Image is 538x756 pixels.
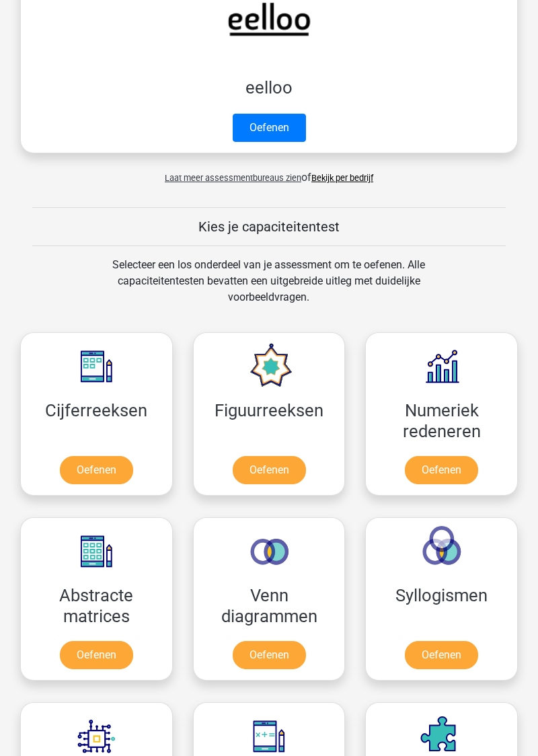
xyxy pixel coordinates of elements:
div: Selecteer een los onderdeel van je assessment om te oefenen. Alle capaciteitentesten bevatten een... [96,257,441,322]
a: Oefenen [233,641,306,669]
h5: Kies je capaciteitentest [32,219,506,235]
a: Oefenen [233,456,306,484]
span: Laat meer assessmentbureaus zien [165,173,301,183]
a: Oefenen [60,456,133,484]
a: Bekijk per bedrijf [311,173,373,183]
a: Oefenen [60,641,133,669]
a: Oefenen [405,641,478,669]
a: Oefenen [405,456,478,484]
div: of [10,159,528,186]
a: Oefenen [233,114,306,142]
